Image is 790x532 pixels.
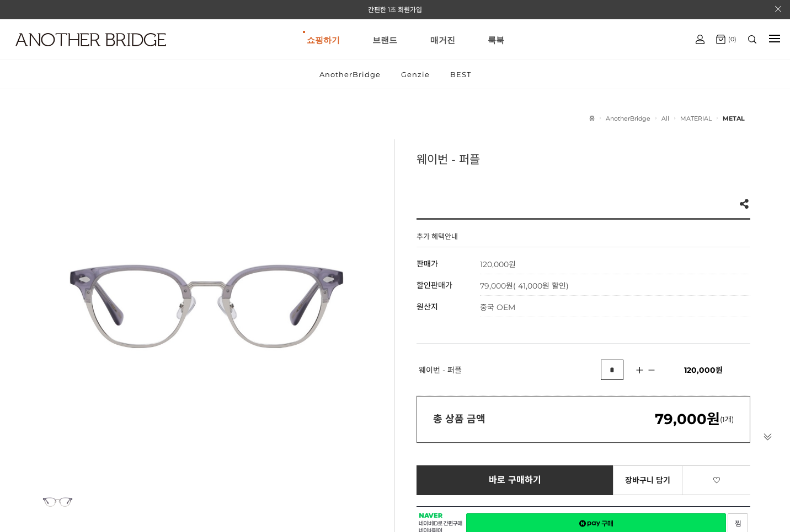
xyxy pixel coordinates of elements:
span: 바로 구매하기 [489,475,541,485]
a: 홈 [589,115,595,122]
span: ( 41,000원 할인) [513,281,569,291]
a: Genzie [392,60,439,89]
span: 할인판매가 [417,280,452,290]
a: MATERIAL [680,115,712,122]
img: 20f3d0d6a3ab97dbde761ecfcaa1d08d.jpg [40,484,76,520]
span: 중국 OEM [480,302,515,312]
img: 수량감소 [644,365,659,375]
span: 판매가 [417,259,438,269]
span: 원산지 [417,302,438,312]
img: cart [716,35,725,44]
a: 브랜드 [372,20,397,59]
strong: 총 상품 금액 [433,413,485,425]
strong: 120,000원 [480,259,516,269]
span: 120,000원 [684,365,723,375]
a: 바로 구매하기 [417,465,614,495]
img: cart [696,35,704,44]
img: logo [15,33,166,46]
span: 79,000원 [480,281,569,291]
h3: 웨이번 - 퍼플 [417,150,751,167]
a: 쇼핑하기 [307,20,340,59]
h4: 추가 혜택안내 [417,231,458,247]
a: AnotherBridge [310,60,390,89]
img: 20f3d0d6a3ab97dbde761ecfcaa1d08d.jpg [40,139,374,473]
img: 수량증가 [631,365,648,376]
span: (0) [725,35,736,43]
a: All [661,115,669,122]
a: METAL [723,115,745,122]
a: 룩북 [488,20,504,59]
a: BEST [441,60,481,89]
a: 매거진 [430,20,455,59]
span: (1개) [655,415,734,424]
a: 장바구니 담기 [613,465,682,495]
a: AnotherBridge [606,115,650,122]
td: 웨이번 - 퍼플 [417,344,601,396]
a: (0) [716,35,736,44]
img: search [748,35,756,44]
a: logo [6,33,124,73]
a: 간편한 1초 회원가입 [368,6,422,14]
em: 79,000원 [655,410,720,428]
